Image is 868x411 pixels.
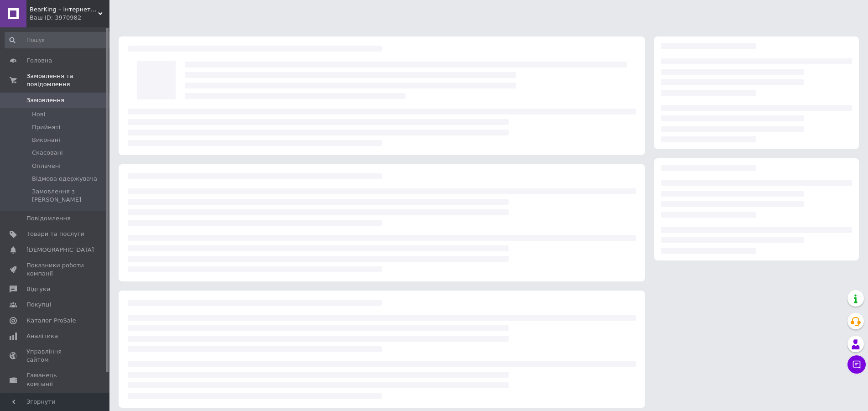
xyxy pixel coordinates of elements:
button: Чат з покупцем [847,355,866,374]
span: Управління сайтом [26,348,84,364]
span: Виконані [32,136,60,144]
span: Замовлення [26,96,64,104]
input: Пошук [5,32,113,48]
span: Гаманець компанії [26,371,84,388]
span: Показники роботи компанії [26,261,84,278]
span: Товари та послуги [26,230,84,238]
span: Скасовані [32,149,63,157]
span: Оплачені [32,162,61,170]
span: Відгуки [26,285,50,293]
span: Каталог ProSale [26,317,76,325]
span: Замовлення з [PERSON_NAME] [32,187,112,204]
div: Ваш ID: 3970982 [30,14,109,22]
span: Аналітика [26,332,58,340]
span: Відмова одержувача [32,175,97,183]
span: BearKing – інтернет-магазин воблерів від компанії BearKing [30,5,98,14]
span: [DEMOGRAPHIC_DATA] [26,246,94,254]
span: Головна [26,57,52,65]
span: Покупці [26,301,51,309]
span: Прийняті [32,123,60,131]
span: Нові [32,110,45,119]
span: Замовлення та повідомлення [26,72,109,88]
span: Повідомлення [26,214,71,223]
